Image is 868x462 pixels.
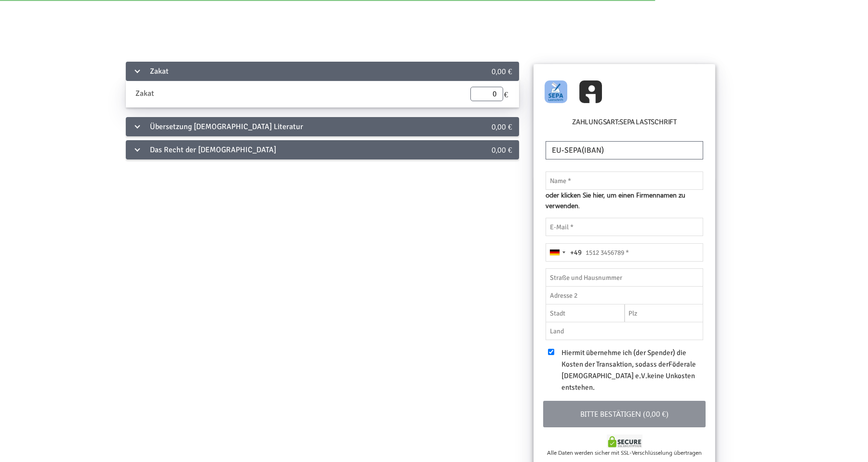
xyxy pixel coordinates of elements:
[126,62,457,81] div: Zakat
[126,140,457,159] div: Das Recht der [DEMOGRAPHIC_DATA]
[546,304,624,322] input: Stadt
[492,145,512,155] span: 0,00 €
[546,172,703,190] input: Name *
[546,322,703,340] input: Land
[543,401,705,427] button: Bitte bestätigen (0,00 €)
[546,218,703,236] input: E-Mail *
[492,66,512,76] span: 0,00 €
[570,247,582,258] div: +49
[579,80,602,103] img: GC_InstantBankPay
[561,348,696,392] span: Hiermit übernehme ich (der Spender) die Kosten der Transaktion, sodass der keine Unkosten entstehen.
[546,243,703,262] input: 1512 3456789 *
[546,190,703,211] span: oder klicken Sie hier, um einen Firmennamen zu verwenden.
[543,117,705,132] h6: Zahlungsart:
[546,268,703,287] input: Straße und Hausnummer
[619,117,676,128] label: SEPA Lastschrift
[546,286,703,304] input: Adresse 2
[546,244,582,261] button: Selected country
[126,117,457,136] div: Übersetzung [DEMOGRAPHIC_DATA] Literatur
[625,304,703,322] input: Plz
[545,80,567,103] img: GOCARDLESS
[492,121,512,132] span: 0,00 €
[503,87,509,101] span: €
[128,88,338,100] div: Zakat
[543,448,705,457] div: Alle Daten werden sicher mit SSL-Verschlüsselung übertragen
